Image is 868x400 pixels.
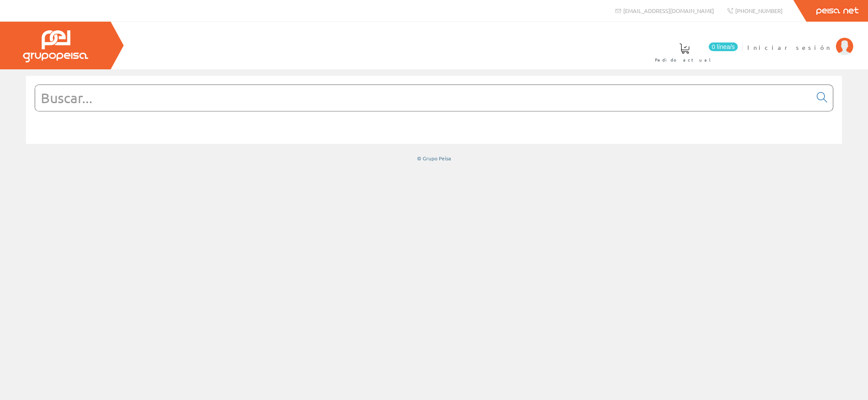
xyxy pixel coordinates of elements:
[709,42,738,51] span: 0 línea/s
[747,36,853,44] a: Iniciar sesión
[747,43,832,52] span: Iniciar sesión
[623,7,714,14] span: [EMAIL_ADDRESS][DOMAIN_NAME]
[26,155,842,162] div: © Grupo Peisa
[23,30,88,62] img: Grupo Peisa
[735,7,783,14] span: [PHONE_NUMBER]
[655,55,714,64] span: Pedido actual
[35,85,812,111] input: Buscar...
